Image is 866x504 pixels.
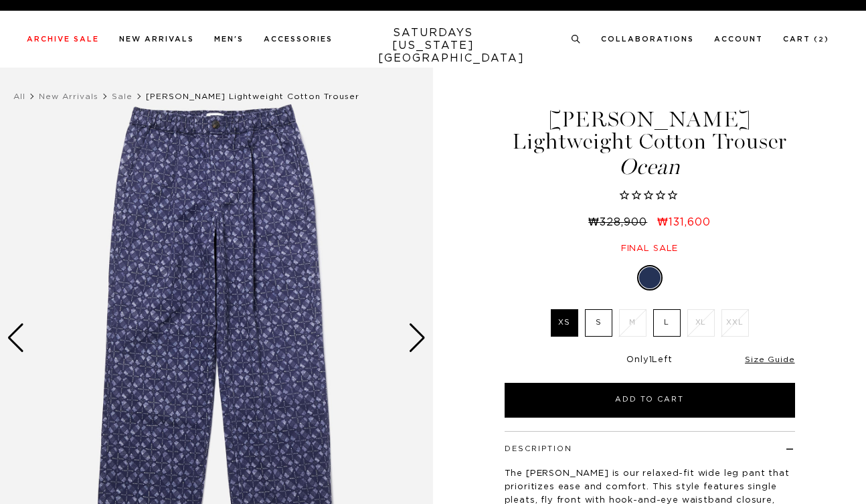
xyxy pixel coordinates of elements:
[503,108,797,178] h1: [PERSON_NAME] Lightweight Cotton Trouser
[503,189,797,203] span: Rated 0.0 out of 5 stars 0 reviews
[408,323,426,353] div: Next slide
[264,35,333,43] a: Accessories
[7,323,25,353] div: Previous slide
[601,35,694,43] a: Collaborations
[146,92,359,100] span: [PERSON_NAME] Lightweight Cotton Trouser
[505,383,795,418] button: Add to Cart
[13,92,25,100] a: All
[657,217,711,228] span: ₩131,600
[653,309,681,337] label: L
[39,92,98,100] a: New Arrivals
[551,309,578,337] label: XS
[585,309,612,337] label: S
[378,27,489,65] a: SATURDAYS[US_STATE][GEOGRAPHIC_DATA]
[505,355,795,366] div: Only Left
[503,243,797,254] div: Final sale
[818,37,825,43] small: 2
[214,35,244,43] a: Men's
[649,355,653,364] span: 1
[119,35,194,43] a: New Arrivals
[783,35,829,43] a: Cart (2)
[27,35,99,43] a: Archive Sale
[588,217,653,228] del: ₩328,900
[714,35,763,43] a: Account
[745,355,794,363] a: Size Guide
[112,92,133,100] a: Sale
[505,445,572,452] button: Description
[503,156,797,178] span: Ocean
